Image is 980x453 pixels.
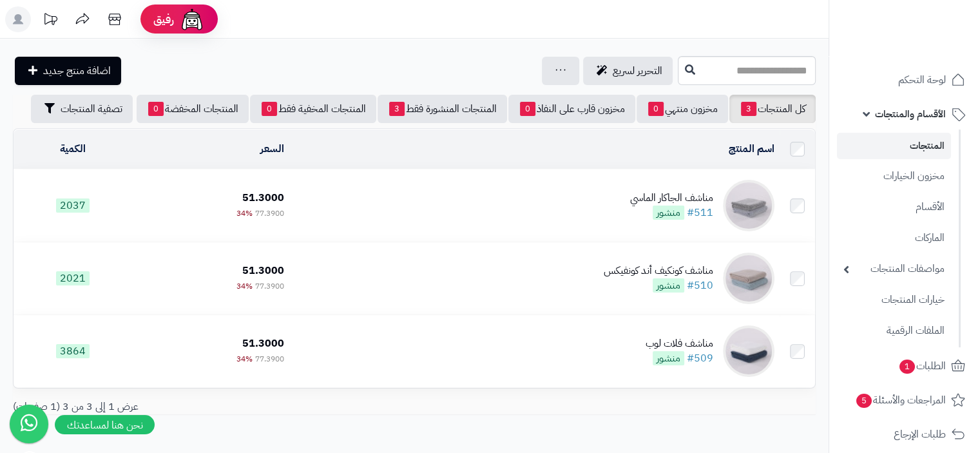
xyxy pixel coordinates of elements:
[378,95,507,123] a: المنتجات المنشورة فقط3
[236,353,253,365] span: 34%
[898,357,946,375] span: الطلبات
[250,95,376,123] a: المنتجات المخفية فقط0
[508,95,635,123] a: مخزون قارب على النفاذ0
[648,102,664,116] span: 0
[899,360,915,374] span: 1
[653,278,684,293] span: منشور
[729,141,774,157] a: اسم المنتج
[653,351,684,365] span: منشور
[61,101,122,117] span: تصفية المنتجات
[56,344,90,358] span: 3864
[153,12,174,27] span: رفيق
[262,102,277,116] span: 0
[260,141,284,157] a: السعر
[242,190,284,206] span: 51.3000
[15,57,121,85] a: اضافة منتج جديد
[389,102,405,116] span: 3
[723,180,774,231] img: مناشف الجاكار الماسي
[255,353,284,365] span: 77.3900
[583,57,673,85] a: التحرير لسريع
[687,351,713,366] a: #509
[646,336,713,351] div: مناشف فلات لوب
[687,278,713,293] a: #510
[637,95,728,123] a: مخزون منتهي0
[837,162,951,190] a: مخزون الخيارات
[137,95,249,123] a: المنتجات المخفضة0
[236,280,253,292] span: 34%
[837,255,951,283] a: مواصفات المنتجات
[837,64,972,95] a: لوحة التحكم
[60,141,86,157] a: الكمية
[837,351,972,381] a: الطلبات1
[43,63,111,79] span: اضافة منتج جديد
[741,102,756,116] span: 3
[837,385,972,416] a: المراجعات والأسئلة5
[875,105,946,123] span: الأقسام والمنتجات
[687,205,713,220] a: #511
[56,271,90,285] span: 2021
[179,6,205,32] img: ai-face.png
[242,336,284,351] span: 51.3000
[3,400,414,414] div: عرض 1 إلى 3 من 3 (1 صفحات)
[34,6,66,35] a: تحديثات المنصة
[255,280,284,292] span: 77.3900
[613,63,662,79] span: التحرير لسريع
[723,253,774,304] img: مناشف كونكيف أند كونفيكس
[242,263,284,278] span: 51.3000
[723,325,774,377] img: مناشف فلات لوب
[630,191,713,206] div: مناشف الجاكار الماسي
[520,102,535,116] span: 0
[837,419,972,450] a: طلبات الإرجاع
[653,206,684,220] span: منشور
[148,102,164,116] span: 0
[56,198,90,213] span: 2037
[898,71,946,89] span: لوحة التحكم
[837,224,951,252] a: الماركات
[837,133,951,159] a: المنتجات
[31,95,133,123] button: تصفية المنتجات
[837,193,951,221] a: الأقسام
[236,207,253,219] span: 34%
[855,391,946,409] span: المراجعات والأسئلة
[837,317,951,345] a: الملفات الرقمية
[837,286,951,314] a: خيارات المنتجات
[255,207,284,219] span: 77.3900
[894,425,946,443] span: طلبات الإرجاع
[729,95,816,123] a: كل المنتجات3
[604,264,713,278] div: مناشف كونكيف أند كونفيكس
[856,394,872,408] span: 5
